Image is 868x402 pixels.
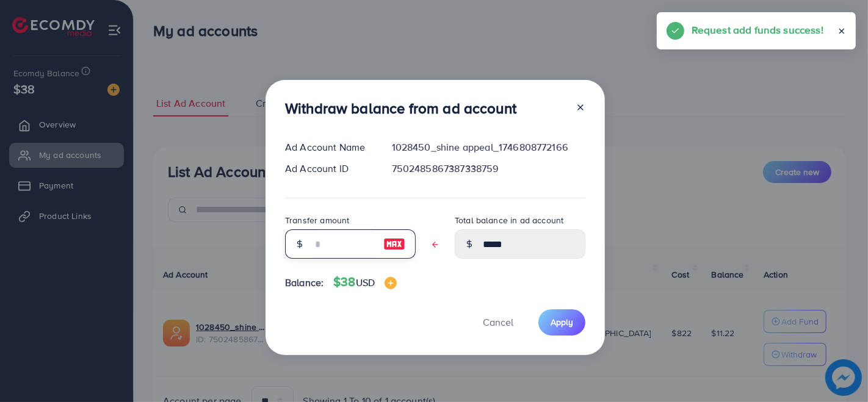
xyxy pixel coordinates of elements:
img: image [383,237,405,251]
span: USD [356,276,375,289]
span: Cancel [483,315,513,329]
span: Apply [551,316,573,328]
div: 7502485867387338759 [382,162,595,176]
div: Ad Account Name [275,140,382,154]
h4: $38 [333,275,397,290]
button: Apply [538,309,585,336]
button: Cancel [468,309,529,336]
h5: Request add funds success! [692,22,823,38]
label: Total balance in ad account [455,214,563,226]
label: Transfer amount [285,214,349,226]
span: Balance: [285,276,324,290]
div: Ad Account ID [275,162,382,176]
h3: Withdraw balance from ad account [285,99,516,117]
img: image [385,277,397,289]
div: 1028450_shine appeal_1746808772166 [382,140,595,154]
